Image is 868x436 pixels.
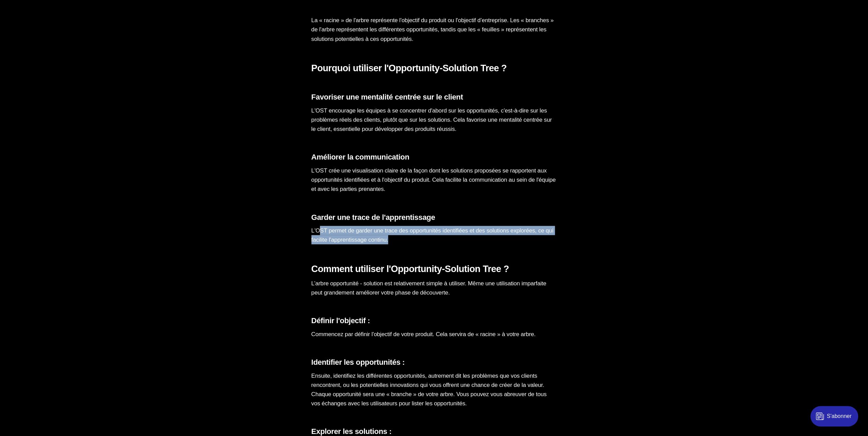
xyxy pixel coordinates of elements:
[311,279,557,297] p: L’arbre opportunité - solution est relativement simple à utiliser. Même une utilisation imparfait...
[311,226,557,244] p: L'OST permet de garder une trace des opportunités identifiées et des solutions explorées, ce qui ...
[805,403,868,436] iframe: portal-trigger
[311,264,557,275] h2: Comment utiliser l'Opportunity-Solution Tree ?
[311,106,557,134] p: L'OST encourage les équipes à se concentrer d'abord sur les opportunités, c'est-à-dire sur les pr...
[311,371,557,408] p: Ensuite, identifiez les différentes opportunités, autrement dit les problèmes que vos clients ren...
[311,316,557,326] h3: Définir l'objectif :
[311,358,557,367] h3: Identifier les opportunités :
[311,153,557,162] h3: Améliorer la communication
[311,93,557,102] h3: Favoriser une mentalité centrée sur le client
[311,63,557,74] h2: Pourquoi utiliser l'Opportunity-Solution Tree ?
[311,213,557,222] h3: Garder une trace de l'apprentissage
[311,16,557,44] p: La « racine » de l'arbre représente l'objectif du produit ou l'objectif d’entreprise. Les « branc...
[311,166,557,194] p: L'OST crée une visualisation claire de la façon dont les solutions proposées se rapportent aux op...
[311,330,557,339] p: Commencez par définir l'objectif de votre produit. Cela servira de « racine » à votre arbre.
